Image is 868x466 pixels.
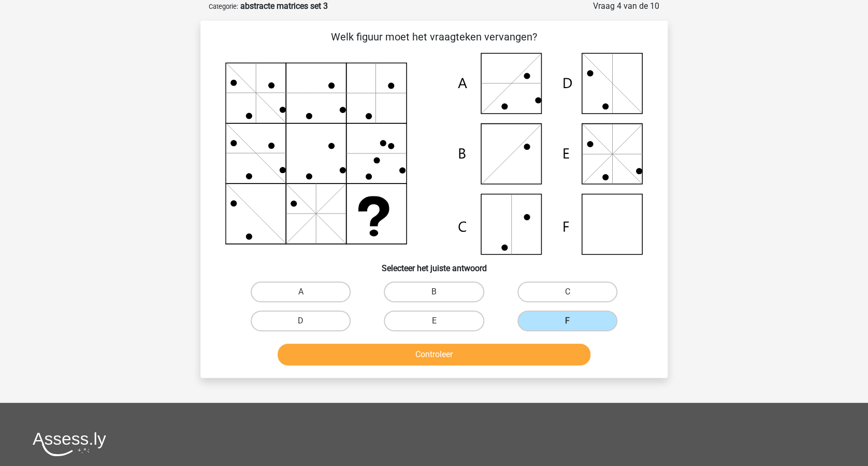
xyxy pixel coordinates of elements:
button: Controleer [278,344,591,365]
label: E [384,310,484,331]
strong: abstracte matrices set 3 [240,1,328,11]
img: Assessly logo [33,432,106,456]
p: Welk figuur moet het vraagteken vervangen? [217,29,651,45]
label: C [517,281,617,302]
label: D [251,310,351,331]
h6: Selecteer het juiste antwoord [217,255,651,273]
label: F [517,310,617,331]
small: Categorie: [209,3,238,10]
label: B [384,281,484,302]
label: A [251,281,351,302]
